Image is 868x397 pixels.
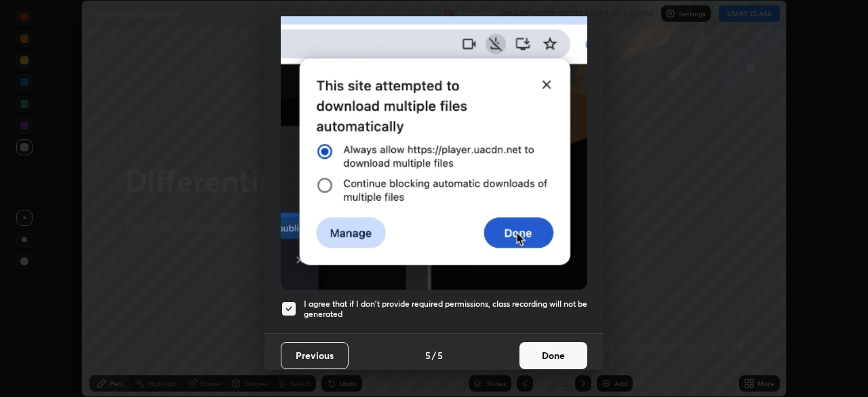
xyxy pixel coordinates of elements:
[425,348,431,362] h4: 5
[432,348,436,362] h4: /
[519,342,587,369] button: Done
[281,342,349,369] button: Previous
[304,299,587,320] h5: I agree that if I don't provide required permissions, class recording will not be generated
[437,348,443,362] h4: 5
